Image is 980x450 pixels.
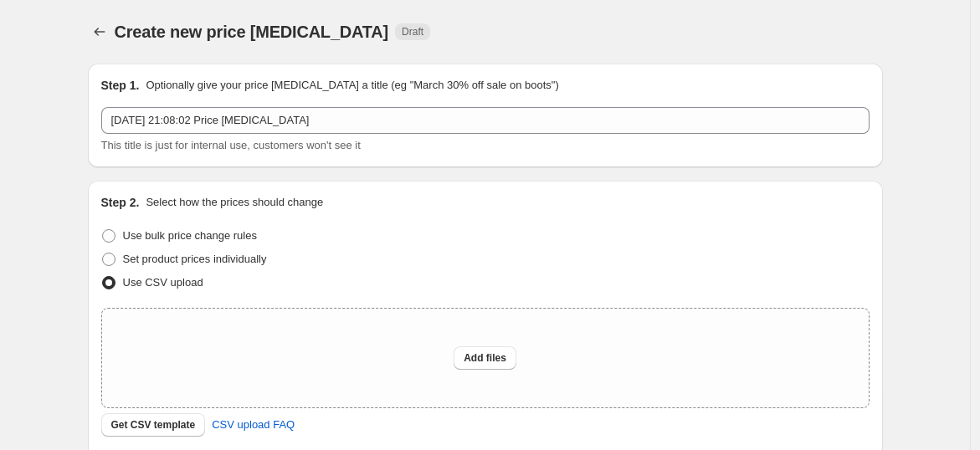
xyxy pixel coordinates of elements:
span: CSV upload FAQ [212,417,295,433]
span: Create new price [MEDICAL_DATA] [115,23,389,41]
input: 30% off holiday sale [101,107,870,134]
button: Add files [454,346,516,370]
span: Use CSV upload [123,276,203,289]
span: This title is just for internal use, customers won't see it [101,139,361,151]
span: Draft [402,25,423,38]
a: CSV upload FAQ [202,412,305,438]
span: Set product prices individually [123,253,267,265]
span: Get CSV template [111,418,196,432]
h2: Step 1. [101,77,140,94]
p: Select how the prices should change [146,194,323,211]
span: Add files [464,351,506,365]
h2: Step 2. [101,194,140,211]
button: Get CSV template [101,413,206,437]
button: Price change jobs [88,20,111,43]
p: Optionally give your price [MEDICAL_DATA] a title (eg "March 30% off sale on boots") [146,77,558,94]
span: Use bulk price change rules [123,229,257,242]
